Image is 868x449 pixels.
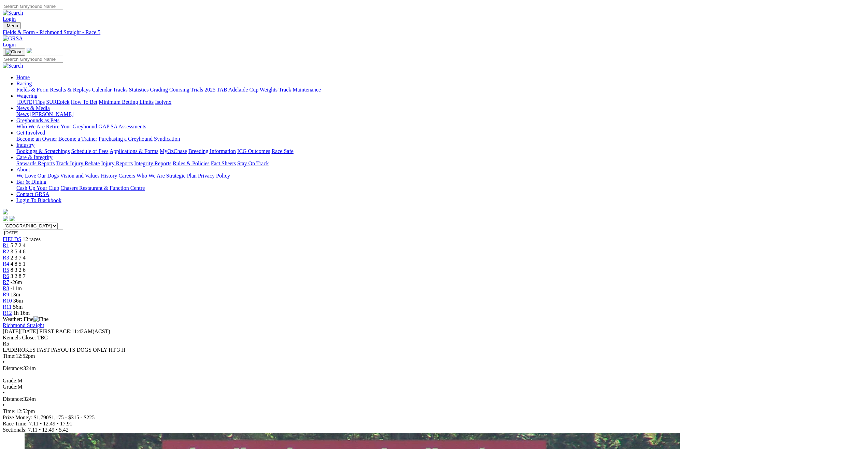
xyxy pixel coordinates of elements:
[16,117,59,123] a: Greyhounds as Pets
[39,427,41,433] span: •
[56,427,58,433] span: •
[16,124,45,129] a: Who We Are
[11,285,22,291] span: -11m
[3,353,16,359] span: Time:
[3,341,9,347] span: R5
[5,49,23,55] img: Close
[3,335,865,341] div: Kennels Close: TBC
[160,148,187,154] a: MyOzChase
[3,322,44,328] a: Richmond Straight
[113,87,128,93] a: Tracks
[3,316,48,322] span: Weather: Fine
[3,42,16,47] a: Login
[3,415,865,421] div: Prize Money: $1,790
[11,292,20,297] span: 13m
[118,173,135,179] a: Careers
[16,87,48,93] a: Fields & Form
[3,249,9,254] a: R2
[29,421,38,426] span: 7.11
[46,124,97,129] a: Retire Your Greyhound
[3,359,5,365] span: •
[59,427,69,433] span: 5.42
[3,304,12,310] a: R11
[16,93,38,99] a: Wagering
[3,242,9,248] a: R1
[3,279,9,285] span: R7
[16,130,45,136] a: Get Involved
[3,396,865,402] div: 324m
[3,365,865,371] div: 324m
[16,173,59,179] a: We Love Our Dogs
[3,63,23,69] img: Search
[173,160,210,166] a: Rules & Policies
[11,242,26,248] span: 5 7 2 4
[3,229,63,236] input: Select date
[3,36,23,42] img: GRSA
[3,396,23,402] span: Distance:
[71,99,98,105] a: How To Bet
[49,415,95,420] span: $1,175 - $315 - $225
[150,87,168,93] a: Grading
[3,390,5,396] span: •
[16,81,32,86] a: Racing
[3,236,21,242] a: FIELDS
[40,421,42,426] span: •
[3,421,28,426] span: Race Time:
[260,87,278,93] a: Weights
[16,136,57,142] a: Become an Owner
[134,160,171,166] a: Integrity Reports
[3,16,16,22] a: Login
[3,384,865,390] div: M
[71,148,108,154] a: Schedule of Fees
[3,273,9,279] span: R6
[110,148,158,154] a: Applications & Forms
[56,160,100,166] a: Track Injury Rebate
[11,273,26,279] span: 3 2 8 7
[99,136,153,142] a: Purchasing a Greyhound
[3,310,12,316] a: R12
[11,249,26,254] span: 3 5 4 6
[60,173,99,179] a: Vision and Values
[237,160,269,166] a: Stay On Track
[11,261,26,267] span: 4 8 5 1
[11,255,26,261] span: 2 3 7 4
[13,298,23,304] span: 36m
[13,304,23,310] span: 56m
[16,185,865,191] div: Bar & Dining
[27,48,32,53] img: logo-grsa-white.png
[16,160,865,167] div: Care & Integrity
[16,179,46,185] a: Bar & Dining
[60,421,72,426] span: 17.91
[16,99,45,105] a: [DATE] Tips
[16,111,29,117] a: News
[198,173,230,179] a: Privacy Policy
[16,105,50,111] a: News & Media
[188,148,236,154] a: Breeding Information
[3,328,38,334] span: [DATE]
[271,148,293,154] a: Race Safe
[3,402,5,408] span: •
[3,22,21,29] button: Toggle navigation
[137,173,165,179] a: Who We Are
[3,285,9,291] span: R8
[50,87,90,93] a: Results & Replays
[11,267,26,273] span: 8 3 2 6
[154,136,180,142] a: Syndication
[279,87,321,93] a: Track Maintenance
[16,154,53,160] a: Care & Integrity
[169,87,189,93] a: Coursing
[3,292,9,297] span: R9
[166,173,197,179] a: Strategic Plan
[7,23,18,28] span: Menu
[3,378,18,383] span: Grade:
[57,421,59,426] span: •
[39,328,110,334] span: 11:42AM(ACST)
[3,298,12,304] a: R10
[101,173,117,179] a: History
[101,160,133,166] a: Injury Reports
